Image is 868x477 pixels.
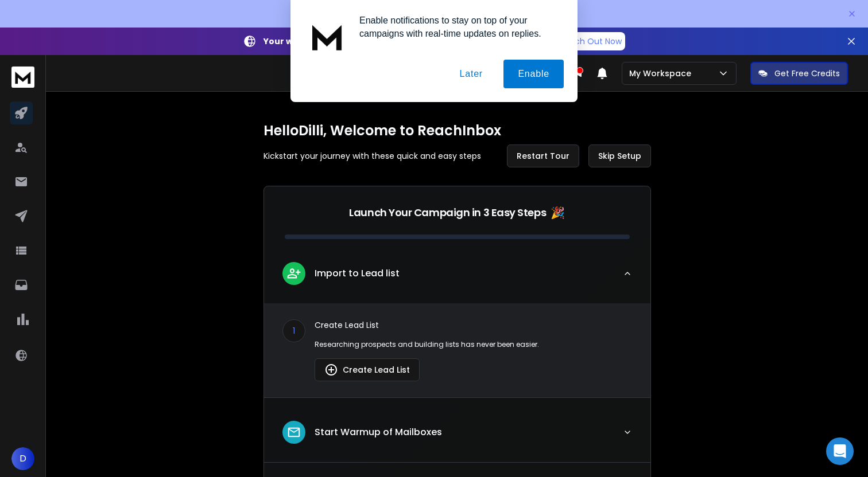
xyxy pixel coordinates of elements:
button: D [11,447,34,470]
button: Restart Tour [507,144,579,167]
span: 🎉 [551,205,565,221]
button: Later [445,60,497,88]
img: lead [324,363,338,377]
p: Launch Your Campaign in 3 Easy Steps [349,205,546,221]
img: lead [286,425,301,440]
button: leadImport to Lead list [264,253,650,303]
h1: Hello Dilli , Welcome to ReachInbox [263,122,651,140]
span: Skip Setup [598,150,641,162]
button: leadStart Warmup of Mailboxes [264,412,650,462]
button: Skip Setup [588,144,651,167]
img: lead [286,266,301,280]
div: 1 [282,319,305,342]
p: Researching prospects and building lists has never been easier. [315,340,632,349]
p: Create Lead List [315,319,632,331]
img: notification icon [304,14,350,60]
p: Start Warmup of Mailboxes [315,425,442,439]
div: leadImport to Lead list [264,303,650,397]
p: Kickstart your journey with these quick and easy steps [263,150,481,162]
p: Import to Lead list [315,267,400,280]
div: Enable notifications to stay on top of your campaigns with real-time updates on replies. [350,14,564,40]
button: Create Lead List [315,358,420,381]
div: Open Intercom Messenger [826,437,854,465]
button: Enable [503,60,564,88]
